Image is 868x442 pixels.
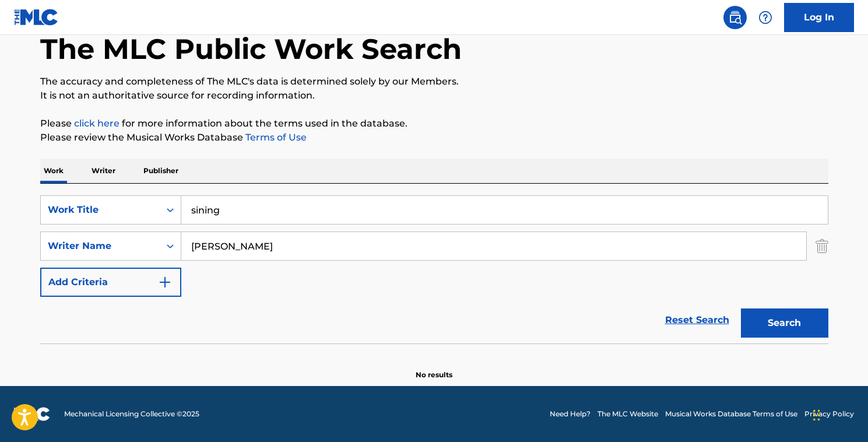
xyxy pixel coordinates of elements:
[48,239,153,253] div: Writer Name
[40,131,828,145] p: Please review the Musical Works Database
[754,6,777,29] div: Help
[804,409,854,419] a: Privacy Policy
[14,9,59,26] img: MLC Logo
[140,159,182,183] p: Publisher
[88,159,119,183] p: Writer
[40,31,462,66] h1: The MLC Public Work Search
[665,409,797,419] a: Musical Works Database Terms of Use
[723,6,747,29] a: Public Search
[598,409,658,419] a: The MLC Website
[784,3,854,32] a: Log In
[758,10,772,24] img: help
[48,203,153,217] div: Work Title
[813,398,820,433] div: Drag
[810,386,868,442] iframe: Chat Widget
[40,195,828,343] form: Search Form
[728,10,742,24] img: search
[40,89,828,103] p: It is not an authoritative source for recording information.
[14,407,50,421] img: logo
[741,308,828,338] button: Search
[243,132,307,143] a: Terms of Use
[64,409,199,419] span: Mechanical Licensing Collective © 2025
[416,356,452,380] p: No results
[158,275,172,289] img: 9d2ae6d4665cec9f34b9.svg
[40,159,67,183] p: Work
[40,75,828,89] p: The accuracy and completeness of The MLC's data is determined solely by our Members.
[550,409,591,419] a: Need Help?
[816,231,828,261] img: Delete Criterion
[74,118,120,129] a: click here
[40,117,828,131] p: Please for more information about the terms used in the database.
[40,268,181,297] button: Add Criteria
[659,307,735,333] a: Reset Search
